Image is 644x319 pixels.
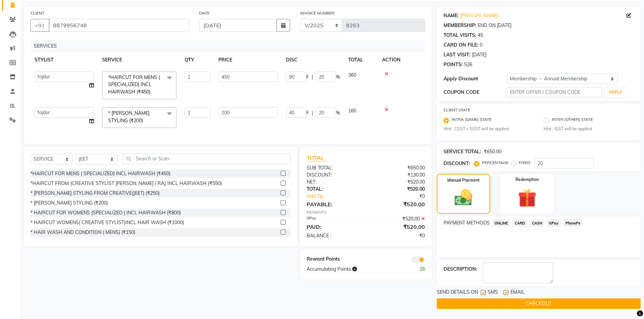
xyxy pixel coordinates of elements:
div: 26 [398,266,430,273]
th: TOTAL [344,52,378,68]
div: 526 [464,61,472,68]
div: DISCOUNT: [444,160,470,167]
a: Add Tip [302,193,376,200]
img: _gift.svg [512,187,542,210]
span: SMS [488,289,498,297]
div: *HAIRCUT FOR MENS ( SPECIALIZED) INCL HAIRWASH (₹450) [30,170,170,177]
div: SERVICES [31,40,430,52]
div: ₹0 [366,232,430,239]
label: FIXED [519,160,530,166]
div: PAYMENTS [307,210,425,215]
div: * [PERSON_NAME] STYLING FROM CREATIVE(JEET) (₹250) [30,190,160,197]
div: LAST VISIT: [444,51,471,58]
div: NET: [302,179,366,186]
div: 45 [478,32,483,39]
th: STYLIST [30,52,98,68]
span: 160 [348,108,356,114]
label: PERCENTAGE [482,160,508,166]
div: NAME: [444,12,459,19]
a: x [150,89,153,95]
span: SEND DETAILS ON [437,289,478,297]
div: SUB TOTAL: [302,164,366,171]
th: ACTION [378,52,425,68]
div: 0 [480,42,482,49]
span: % [336,109,340,116]
div: COUPON CODE [444,89,507,96]
a: [PERSON_NAME] [460,12,498,19]
div: * HAIRCUT WOMENS( CREATIVE STYLIST)INCL HAIR WASH (₹1000) [30,219,184,226]
label: DATE [199,10,210,16]
label: INTER (OTHER) STATE [552,116,593,125]
div: MEMBERSHIP: [444,22,476,29]
span: *HAIRCUT FOR MENS ( SPECIALIZED) INCL HAIRWASH (₹450) [108,74,160,95]
span: % [336,74,340,81]
div: ₹130.00 [366,171,430,179]
span: 360 [348,72,356,78]
div: GPay [302,215,366,222]
label: INVOICE NUMBER [300,10,334,16]
div: Reward Points [302,256,366,263]
label: INTRA (SAME) STATE [452,116,492,125]
a: x [143,117,146,124]
input: ENTER OFFER / COUPON CODE [507,87,602,98]
div: ₹650.00 [484,148,501,155]
th: QTY [181,52,214,68]
label: CLIENT [30,10,44,16]
span: PAYMENT METHODS [444,219,490,227]
div: END ON [DATE] [478,22,511,29]
div: ₹520.00 [366,186,430,193]
button: APPLY [605,87,626,98]
small: Hint : CGST + SGST will be applied [444,126,534,132]
div: ₹520.00 [366,215,430,222]
span: PhonePe [564,219,583,227]
th: PRICE [214,52,282,68]
span: GPay [547,219,561,227]
label: CLIENT STATE [444,107,470,113]
button: CHECKOUT [437,298,641,309]
span: TOTAL [307,154,327,161]
div: DESCRIPTION: [444,266,477,273]
div: ₹520.00 [366,223,430,231]
div: ₹650.00 [366,164,430,171]
button: +91 [30,19,49,32]
span: CARD [512,219,527,227]
span: CASH [530,219,544,227]
label: Manual Payment [447,177,480,183]
input: Search or Scan [123,154,290,164]
span: * [PERSON_NAME] STYLING (₹200) [108,110,149,123]
input: SEARCH BY NAME/MOBILE/EMAIL/CODE [49,19,189,32]
div: ₹0 [377,193,430,200]
div: TOTAL: [302,186,366,193]
div: *HAIRCUT FROM (CREATIVE STYLIST [PERSON_NAME] / RAJ INCL HAIRWASH (₹550) [30,180,222,187]
span: ONLINE [493,219,510,227]
span: | [312,109,313,116]
div: * HAIR WASH AND CONDITION ( MENS) (₹150) [30,229,135,236]
div: DISCOUNT: [302,171,366,179]
div: * HAIRCUT FOR WOMENS (SPECIALIZED ) INCL HAIRWASH (₹800) [30,209,181,216]
div: ₹520.00 [366,179,430,186]
div: CARD ON FILE: [444,42,478,49]
div: SERVICE TOTAL: [444,148,481,155]
span: F [306,74,309,81]
label: Redemption [516,177,539,183]
span: F [306,109,309,116]
div: ₹520.00 [366,200,430,208]
th: SERVICE [98,52,181,68]
div: PAYABLE: [302,200,366,208]
th: DISC [282,52,344,68]
div: POINTS: [444,61,463,68]
span: | [312,74,313,81]
div: [DATE] [472,51,486,58]
div: PAID: [302,223,366,231]
div: TOTAL VISITS: [444,32,476,39]
div: Accumulating Points [302,266,398,273]
img: _cash.svg [449,187,478,208]
small: Hint : IGST will be applied [544,126,634,132]
div: BALANCE : [302,232,366,239]
span: EMAIL [510,289,525,297]
div: Apply Discount [444,75,507,82]
div: * [PERSON_NAME] STYLING (₹200) [30,200,108,207]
